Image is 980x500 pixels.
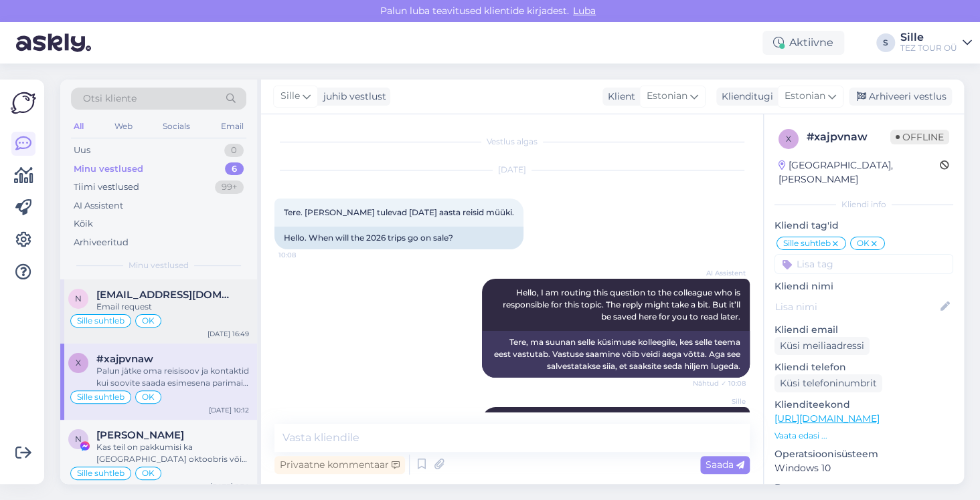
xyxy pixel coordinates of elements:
[706,459,744,471] span: Saada
[280,89,300,104] span: Sille
[74,180,139,194] div: Tiimi vestlused
[716,90,773,104] div: Klienditugi
[857,239,870,247] span: OK
[876,33,895,52] div: S
[215,180,244,194] div: 99+
[807,129,890,145] div: # xajpvnaw
[274,136,750,148] div: Vestlus algas
[482,331,750,378] div: Tere, ma suunan selle küsimuse kolleegile, kes selle teema eest vastutab. Vastuse saamine võib ve...
[890,130,949,144] span: Offline
[318,90,386,104] div: juhib vestlust
[11,90,36,116] img: Askly Logo
[900,32,972,53] a: SilleTEZ TOUR OÜ
[774,279,953,293] p: Kliendi nimi
[225,162,244,176] div: 6
[647,89,687,104] span: Estonian
[774,461,953,475] p: Windows 10
[142,393,155,401] span: OK
[278,250,329,260] span: 10:08
[774,430,953,442] p: Vaata edasi ...
[77,393,125,401] span: Sille suhtleb
[96,289,236,301] span: nerotox@gmail.com
[274,164,750,176] div: [DATE]
[762,31,844,55] div: Aktiivne
[602,90,635,104] div: Klient
[74,236,129,249] div: Arhiveeritud
[160,118,193,135] div: Socials
[96,301,249,313] div: Email request
[503,287,742,322] span: Hello, I am routing this question to the colleague who is responsible for this topic. The reply m...
[75,293,82,303] span: n
[274,227,523,249] div: Hello. When will the 2026 trips go on sale?
[849,88,952,106] div: Arhiveeri vestlus
[274,456,405,474] div: Privaatne kommentaar
[129,259,189,271] span: Minu vestlused
[77,469,125,477] span: Sille suhtleb
[569,5,600,17] span: Luba
[96,365,249,389] div: Palun jätke oma reisisoov ja kontaktid kui soovite saada esimesena parimaid avamispakkumisi
[774,481,953,495] p: Brauser
[774,337,870,355] div: Küsi meiliaadressi
[77,317,125,325] span: Sille suhtleb
[71,118,86,135] div: All
[224,144,244,157] div: 0
[774,199,953,211] div: Kliendi info
[208,329,249,339] div: [DATE] 16:49
[785,89,825,104] span: Estonian
[775,299,938,314] input: Lisa nimi
[900,43,957,53] div: TEZ TOUR OÜ
[786,134,791,144] span: x
[210,481,249,491] div: [DATE] 9:34
[774,219,953,233] p: Kliendi tag'id
[774,323,953,337] p: Kliendi email
[76,358,81,368] span: x
[142,317,155,325] span: OK
[142,469,155,477] span: OK
[783,239,831,247] span: Sille suhtleb
[74,199,123,213] div: AI Assistent
[774,360,953,374] p: Kliendi telefon
[284,207,514,217] span: Tere. [PERSON_NAME] tulevad [DATE] aasta reisid müüki.
[74,217,93,231] div: Kõik
[900,32,957,43] div: Sille
[774,374,882,392] div: Küsi telefoninumbrit
[112,118,135,135] div: Web
[96,353,153,365] span: #xajpvnaw
[218,118,246,135] div: Email
[96,441,249,465] div: Kas teil on pakkumisi ka [GEOGRAPHIC_DATA] oktoobris või tuneesiasse ? Sooviks pakkumisi,siis saa...
[774,254,953,274] input: Lisa tag
[83,92,137,106] span: Otsi kliente
[209,405,249,415] div: [DATE] 10:12
[75,434,82,444] span: N
[74,144,90,157] div: Uus
[774,412,880,424] a: [URL][DOMAIN_NAME]
[693,378,746,388] span: Nähtud ✓ 10:08
[696,268,746,278] span: AI Assistent
[96,429,184,441] span: Nata Olen
[774,447,953,461] p: Operatsioonisüsteem
[696,396,746,406] span: Sille
[779,158,940,186] div: [GEOGRAPHIC_DATA], [PERSON_NAME]
[774,398,953,412] p: Klienditeekond
[74,162,143,176] div: Minu vestlused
